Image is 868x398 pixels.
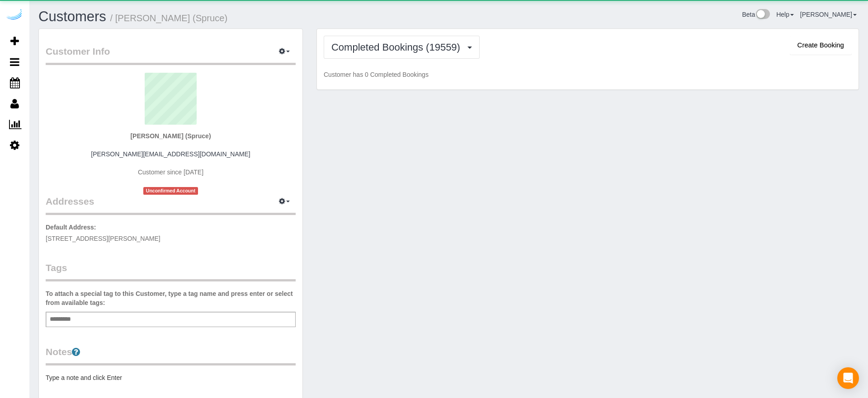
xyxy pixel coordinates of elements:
[91,150,250,158] a: [PERSON_NAME][EMAIL_ADDRESS][DOMAIN_NAME]
[5,9,24,22] img: Automaid Logo
[46,261,296,281] legend: Tags
[742,11,770,18] a: Beta
[790,36,852,55] button: Create Booking
[38,9,106,24] a: Customers
[138,169,203,176] span: Customer since [DATE]
[837,367,859,389] div: Open Intercom Messenger
[324,70,852,79] p: Customer has 0 Completed Bookings
[46,45,296,65] legend: Customer Info
[331,42,465,53] span: Completed Bookings (19559)
[800,11,857,18] a: [PERSON_NAME]
[776,11,794,18] a: Help
[46,235,160,242] span: [STREET_ADDRESS][PERSON_NAME]
[755,9,770,21] img: New interface
[130,132,211,140] strong: [PERSON_NAME] (Spruce)
[46,289,296,307] label: To attach a special tag to this Customer, type a tag name and press enter or select from availabl...
[46,345,296,365] legend: Notes
[46,223,96,232] label: Default Address:
[46,373,296,382] pre: Type a note and click Enter
[143,187,198,195] span: Unconfirmed Account
[324,36,480,59] button: Completed Bookings (19559)
[110,13,228,23] small: / [PERSON_NAME] (Spruce)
